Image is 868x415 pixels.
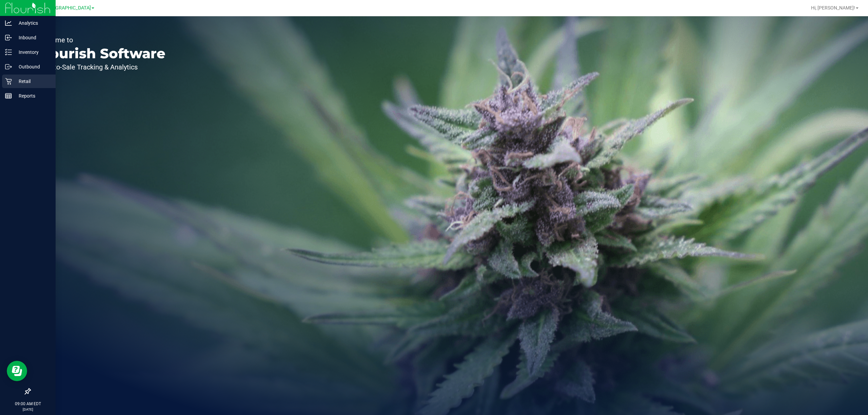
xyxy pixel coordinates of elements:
iframe: Resource center [7,361,27,381]
p: Retail [12,77,53,85]
p: Outbound [12,63,53,71]
p: Flourish Software [37,47,165,60]
inline-svg: Retail [5,78,12,85]
inline-svg: Inventory [5,49,12,56]
inline-svg: Analytics [5,20,12,26]
span: Hi, [PERSON_NAME]! [811,5,855,11]
inline-svg: Outbound [5,63,12,70]
p: Inbound [12,34,53,42]
p: Reports [12,92,53,100]
p: [DATE] [3,407,53,412]
p: Welcome to [37,37,165,43]
p: 09:00 AM EDT [3,401,53,407]
p: Seed-to-Sale Tracking & Analytics [37,64,165,70]
span: [GEOGRAPHIC_DATA] [44,5,91,11]
p: Analytics [12,19,53,27]
inline-svg: Reports [5,92,12,99]
p: Inventory [12,48,53,56]
inline-svg: Inbound [5,34,12,41]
